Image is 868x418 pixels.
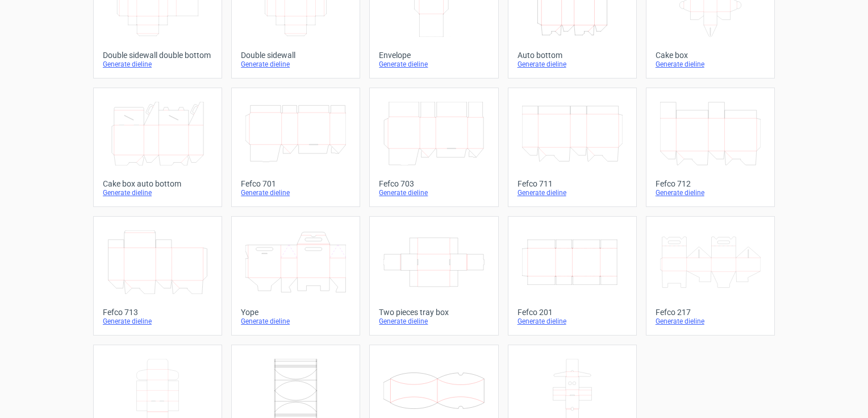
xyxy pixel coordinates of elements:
div: Generate dieline [379,188,489,197]
div: Generate dieline [656,188,765,197]
div: Fefco 711 [518,179,627,188]
a: Fefco 711Generate dieline [508,88,637,207]
div: Generate dieline [103,188,212,197]
div: Generate dieline [241,188,350,197]
a: Fefco 201Generate dieline [508,216,637,336]
a: Fefco 712Generate dieline [646,88,775,207]
div: Fefco 201 [518,308,627,317]
div: Fefco 703 [379,179,489,188]
div: Generate dieline [656,317,765,326]
div: Auto bottom [518,51,627,60]
div: Fefco 712 [656,179,765,188]
div: Generate dieline [241,60,350,69]
div: Envelope [379,51,489,60]
div: Generate dieline [103,317,212,326]
div: Generate dieline [241,317,350,326]
a: YopeGenerate dieline [231,216,360,336]
div: Cake box auto bottom [103,179,212,188]
div: Two pieces tray box [379,308,489,317]
div: Generate dieline [379,60,489,69]
a: Fefco 703Generate dieline [369,88,498,207]
div: Fefco 701 [241,179,350,188]
a: Fefco 701Generate dieline [231,88,360,207]
div: Generate dieline [518,188,627,197]
div: Generate dieline [518,60,627,69]
div: Cake box [656,51,765,60]
a: Fefco 217Generate dieline [646,216,775,336]
div: Yope [241,308,350,317]
div: Generate dieline [656,60,765,69]
a: Fefco 713Generate dieline [93,216,222,336]
a: Two pieces tray boxGenerate dieline [369,216,498,336]
a: Cake box auto bottomGenerate dieline [93,88,222,207]
div: Generate dieline [103,60,212,69]
div: Fefco 217 [656,308,765,317]
div: Double sidewall double bottom [103,51,212,60]
div: Double sidewall [241,51,350,60]
div: Fefco 713 [103,308,212,317]
div: Generate dieline [518,317,627,326]
div: Generate dieline [379,317,489,326]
